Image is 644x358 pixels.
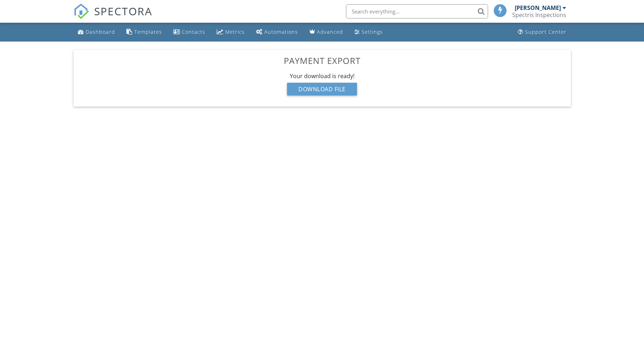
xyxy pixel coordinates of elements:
[225,28,245,35] div: Metrics
[79,56,565,65] h3: Payment Export
[512,11,566,18] div: Spectris Inspections
[317,28,343,35] div: Advanced
[346,4,488,18] input: Search everything...
[75,26,118,39] a: Dashboard
[86,28,115,35] div: Dashboard
[352,26,386,39] a: Settings
[134,28,162,35] div: Templates
[182,28,205,35] div: Contacts
[74,4,89,19] img: The Best Home Inspection Software - Spectora
[79,72,565,80] div: Your download is ready!
[124,26,165,39] a: Templates
[94,4,152,18] span: SPECTORA
[214,26,248,39] a: Metrics
[515,4,561,11] div: [PERSON_NAME]
[515,26,569,39] a: Support Center
[307,26,346,39] a: Advanced
[74,10,152,25] a: SPECTORA
[362,28,383,35] div: Settings
[171,26,208,39] a: Contacts
[525,28,567,35] div: Support Center
[287,83,357,96] div: Download File
[253,26,301,39] a: Automations (Basic)
[264,28,298,35] div: Automations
